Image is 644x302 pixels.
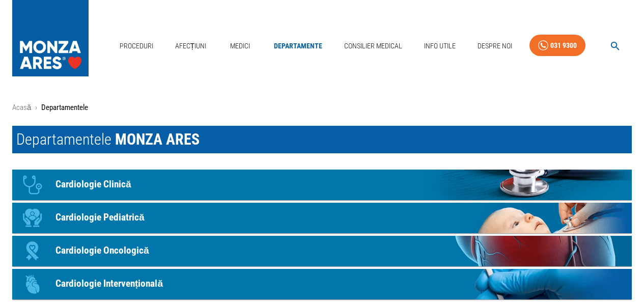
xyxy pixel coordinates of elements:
a: Departamente [270,36,326,57]
div: Icon [17,170,48,200]
div: Icon [17,236,48,266]
a: Proceduri [116,36,157,57]
a: Medici [224,36,257,57]
a: Consilier Medical [340,36,406,57]
a: Info Utile [420,36,460,57]
a: IconCardiologie Intervențională [12,269,632,299]
a: Despre Noi [473,36,516,57]
h1: Departamentele [12,126,632,153]
a: Afecțiuni [171,36,211,57]
p: Cardiologie Clinică [55,177,131,192]
a: IconCardiologie Pediatrică [12,203,632,233]
p: Cardiologie Intervențională [55,277,163,291]
p: Departamentele [41,102,88,114]
p: Cardiologie Oncologică [55,243,149,258]
p: Cardiologie Pediatrică [55,210,145,225]
a: 031 9300 [529,35,585,57]
a: IconCardiologie Oncologică [12,236,632,266]
div: Icon [17,203,48,233]
a: Acasă [12,103,31,112]
li: › [35,102,37,114]
div: 031 9300 [550,39,577,52]
div: Icon [17,269,48,299]
nav: breadcrumb [12,102,632,114]
a: IconCardiologie Clinică [12,170,632,200]
span: MONZA ARES [115,130,200,148]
